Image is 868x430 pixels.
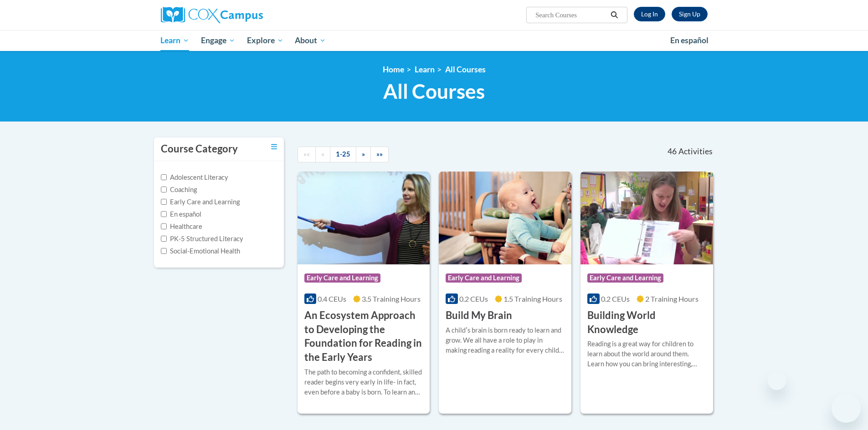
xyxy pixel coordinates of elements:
input: Search Courses [534,10,607,20]
a: Course LogoEarly Care and Learning0.4 CEUs3.5 Training Hours An Ecosystem Approach to Developing ... [298,172,430,414]
label: Social-Emotional Health [161,246,240,256]
span: 3.5 Training Hours [362,294,421,303]
button: Search [607,10,621,20]
a: Begining [298,147,316,162]
span: Early Care and Learning [304,273,380,283]
img: Course Logo [439,172,571,264]
a: Course LogoEarly Care and Learning0.2 CEUs1.5 Training Hours Build My BrainA childʹs brain is bor... [439,172,571,414]
a: 1-25 [330,147,356,162]
span: Early Care and Learning [446,273,522,283]
input: Checkbox for Options [161,223,167,229]
label: Adolescent Literacy [161,172,228,182]
input: Checkbox for Options [161,248,167,254]
h3: An Ecosystem Approach to Developing the Foundation for Reading in the Early Years [304,309,423,364]
a: About [289,30,332,51]
input: Checkbox for Options [161,174,167,180]
img: Cox Campus [161,7,263,23]
input: Checkbox for Options [161,211,167,217]
span: En español [670,35,709,45]
a: Course LogoEarly Care and Learning0.2 CEUs2 Training Hours Building World KnowledgeReading is a g... [580,172,713,414]
h3: Building World Knowledge [587,309,706,337]
span: Activities [678,147,713,157]
span: 46 [668,147,677,157]
h3: Build My Brain [446,309,512,323]
label: PK-5 Structured Literacy [161,234,243,244]
span: Learn [160,35,189,46]
a: Learn [415,65,435,74]
a: Register [672,7,708,21]
span: Explore [247,35,283,46]
a: End [370,147,389,162]
span: »» [376,150,383,158]
div: Main menu [147,30,721,51]
a: Log In [634,7,665,21]
span: 1.5 Training Hours [503,294,562,303]
a: Explore [241,30,289,51]
iframe: Close message [768,372,786,390]
span: «« [303,150,310,158]
a: Cox Campus [161,7,334,23]
img: Course Logo [580,172,713,264]
a: Learn [155,30,195,51]
span: 0.2 CEUs [601,294,630,303]
span: About [295,35,326,46]
div: Reading is a great way for children to learn about the world around them. Learn how you can bring... [587,339,706,369]
a: All Courses [445,65,486,74]
input: Checkbox for Options [161,187,167,192]
iframe: Button to launch messaging window [832,394,861,423]
span: 0.2 CEUs [459,294,488,303]
span: Engage [201,35,235,46]
img: Course Logo [298,172,430,264]
a: Previous [315,147,330,162]
span: Early Care and Learning [587,273,663,283]
a: Engage [195,30,241,51]
label: Healthcare [161,222,202,232]
a: Next [356,147,371,162]
label: Coaching [161,185,197,195]
label: Early Care and Learning [161,197,240,207]
input: Checkbox for Options [161,199,167,205]
div: The path to becoming a confident, skilled reader begins very early in life- in fact, even before ... [304,367,423,397]
span: 0.4 CEUs [318,294,346,303]
a: En español [664,31,714,50]
label: En español [161,209,201,219]
a: Home [383,65,404,74]
div: A childʹs brain is born ready to learn and grow. We all have a role to play in making reading a r... [446,325,565,355]
a: Toggle collapse [271,142,277,152]
span: « [321,150,324,158]
span: » [362,150,365,158]
span: 2 Training Hours [645,294,699,303]
input: Checkbox for Options [161,236,167,242]
span: All Courses [383,79,485,103]
h3: Course Category [161,142,238,156]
